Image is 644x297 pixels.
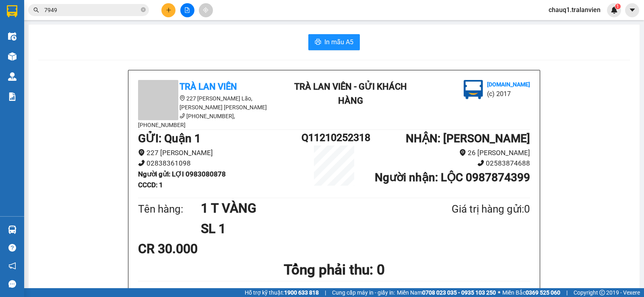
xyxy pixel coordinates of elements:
b: Người nhận : LỘC 0987874399 [375,171,530,184]
b: Người gửi : LỢI 0983080878 [138,170,226,178]
button: caret-down [625,3,639,17]
span: search [33,7,39,13]
span: aim [203,7,208,13]
button: file-add [180,3,194,17]
li: 02583874688 [367,158,530,169]
span: plus [166,7,171,13]
span: In mẫu A5 [324,37,353,47]
button: plus [161,3,175,17]
span: | [566,288,568,297]
span: copyright [599,290,605,295]
span: environment [180,95,185,101]
img: warehouse-icon [8,52,17,61]
strong: 0708 023 035 - 0935 103 250 [422,289,496,296]
li: (c) 2017 [487,89,530,99]
div: Tên hàng: [138,201,201,217]
img: warehouse-icon [8,225,17,234]
img: icon-new-feature [611,6,618,14]
b: Trà Lan Viên - Gửi khách hàng [294,82,407,106]
li: [PHONE_NUMBER], [PHONE_NUMBER] [138,112,283,129]
img: solution-icon [8,92,17,101]
b: [DOMAIN_NAME] [487,81,530,88]
img: logo.jpg [464,80,483,99]
b: Trà Lan Viên - Gửi khách hàng [50,12,80,91]
input: Tìm tên, số ĐT hoặc mã đơn [44,6,139,14]
li: 26 [PERSON_NAME] [367,147,530,158]
span: close-circle [141,6,146,14]
img: warehouse-icon [8,32,17,41]
b: CCCD : 1 [138,181,163,189]
li: 02838361098 [138,158,301,169]
h1: Q11210252318 [301,130,367,145]
span: Miền Bắc [502,288,560,297]
span: ⚪️ [498,291,500,294]
button: printerIn mẫu A5 [308,34,360,50]
strong: 0369 525 060 [526,289,560,296]
li: (c) 2017 [68,38,111,48]
strong: 1900 633 818 [284,289,319,296]
span: | [325,288,326,297]
b: [DOMAIN_NAME] [68,31,111,37]
span: file-add [184,7,190,13]
span: close-circle [141,7,146,12]
img: logo.jpg [87,10,107,29]
b: NHẬN : [PERSON_NAME] [406,132,530,145]
img: warehouse-icon [8,72,17,81]
span: caret-down [629,6,636,14]
span: printer [315,39,321,46]
span: notification [8,262,16,270]
span: Cung cấp máy in - giấy in: [332,288,395,297]
div: Giá trị hàng gửi: 0 [413,201,530,217]
li: 227 [PERSON_NAME] [138,147,301,158]
span: 1 [616,4,619,9]
b: GỬI : Quận 1 [138,132,201,145]
span: phone [138,160,145,166]
sup: 1 [615,4,621,9]
b: Trà Lan Viên [180,82,237,92]
li: 227 [PERSON_NAME] Lão, [PERSON_NAME] [PERSON_NAME] [138,94,283,112]
div: CR 30.000 [138,239,267,259]
span: question-circle [8,244,16,252]
span: message [8,280,16,288]
span: phone [477,160,484,166]
span: environment [138,149,145,156]
span: chauq1.tralanvien [542,5,607,15]
span: environment [459,149,466,156]
span: Hỗ trợ kỹ thuật: [245,288,319,297]
h1: 1 T VÀNG [201,198,413,218]
img: logo-vxr [7,5,17,17]
span: phone [180,113,185,119]
span: Miền Nam [397,288,496,297]
h1: Tổng phải thu: 0 [138,259,530,281]
button: aim [199,3,213,17]
b: Trà Lan Viên [10,52,29,90]
h1: SL 1 [201,219,413,239]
